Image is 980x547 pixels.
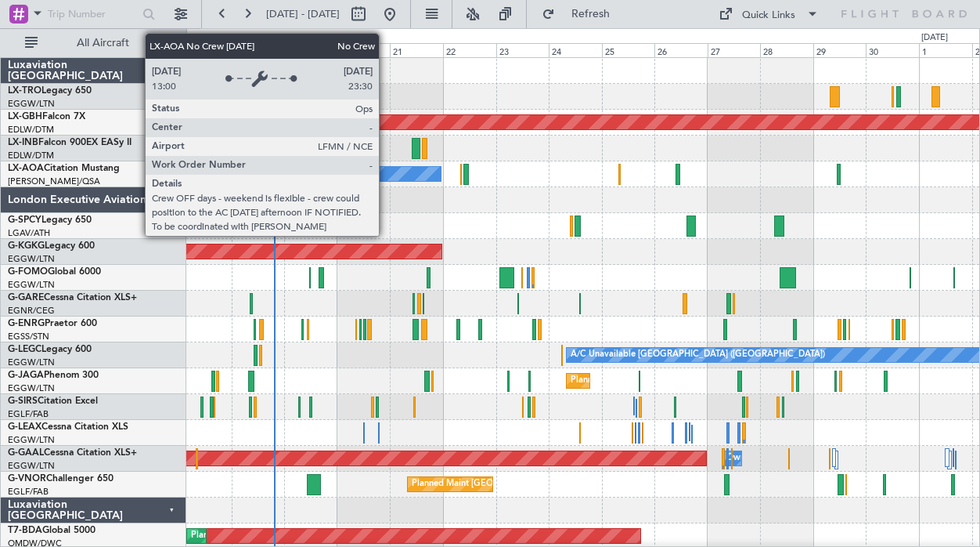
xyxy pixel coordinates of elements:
span: T7-BDA [8,526,42,535]
a: EGGW/LTN [8,279,55,291]
span: G-SPCY [8,216,41,225]
span: G-LEGC [8,345,41,354]
div: Planned Maint [GEOGRAPHIC_DATA] ([GEOGRAPHIC_DATA]) [571,369,817,393]
div: 26 [654,43,708,57]
span: G-VNOR [8,474,46,484]
button: All Aircraft [17,31,170,56]
a: G-SPCYLegacy 650 [8,216,92,225]
a: EGGW/LTN [8,382,55,394]
a: EGLF/FAB [8,486,49,498]
div: 18 [232,43,285,57]
div: 20 [337,43,391,57]
a: G-VNORChallenger 650 [8,474,113,484]
div: 23 [496,43,549,57]
div: 22 [443,43,496,57]
a: G-KGKGLegacy 600 [8,241,95,251]
div: A/C Unavailable [GEOGRAPHIC_DATA] ([GEOGRAPHIC_DATA]) [571,343,825,367]
span: G-GAAL [8,448,44,458]
a: EGGW/LTN [8,357,55,368]
a: LX-AOACitation Mustang [8,164,120,173]
span: G-LEAX [8,422,41,432]
span: G-GARE [8,293,44,302]
div: 21 [390,43,443,57]
div: 28 [760,43,813,57]
span: LX-GBH [8,112,42,121]
a: G-LEGCLegacy 600 [8,345,92,354]
div: No Crew Nice ([GEOGRAPHIC_DATA]) [211,162,365,186]
a: G-LEAXCessna Citation XLS [8,422,128,432]
a: LX-INBFalcon 900EX EASy II [8,138,132,147]
a: LGAV/ATH [8,227,50,239]
span: G-FOMO [8,267,48,277]
a: G-SIRSCitation Excel [8,397,98,406]
a: EGSS/STN [8,331,49,342]
div: 17 [178,43,232,57]
span: [DATE] - [DATE] [266,7,340,21]
div: [DATE] [921,31,948,45]
div: Planned Maint Nice ([GEOGRAPHIC_DATA]) [306,162,481,186]
span: G-KGKG [8,241,45,251]
div: 30 [866,43,919,57]
a: EGNR/CEG [8,305,55,317]
a: EGGW/LTN [8,460,55,472]
span: G-SIRS [8,397,38,406]
a: EDLW/DTM [8,124,54,136]
span: LX-TRO [8,86,41,96]
span: LX-AOA [8,164,44,173]
a: G-FOMOGlobal 6000 [8,267,101,277]
a: G-GAALCessna Citation XLS+ [8,448,137,458]
a: EGGW/LTN [8,98,55,110]
div: 24 [549,43,602,57]
button: Refresh [535,2,629,27]
div: [DATE] [189,31,216,45]
span: Refresh [558,9,624,20]
a: G-ENRGPraetor 600 [8,319,97,328]
a: EGGW/LTN [8,434,55,446]
a: [PERSON_NAME]/QSA [8,176,100,187]
span: All Aircraft [41,38,165,49]
a: G-JAGAPhenom 300 [8,371,99,380]
button: Quick Links [711,2,827,27]
div: 25 [602,43,655,57]
a: EGGW/LTN [8,253,55,265]
a: LX-GBHFalcon 7X [8,112,85,121]
a: LX-TROLegacy 650 [8,86,92,96]
div: 1 [919,43,972,57]
div: Quick Links [742,8,795,24]
span: LX-INB [8,138,38,147]
div: 29 [813,43,867,57]
a: EGLF/FAB [8,408,49,420]
span: G-ENRG [8,319,45,328]
div: 27 [708,43,761,57]
a: EDLW/DTM [8,150,54,161]
div: Owner [726,447,753,470]
input: Trip Number [48,2,138,26]
div: Planned Maint [GEOGRAPHIC_DATA] ([GEOGRAPHIC_DATA]) [412,473,658,496]
span: G-JAGA [8,371,44,380]
div: Planned Maint Nurnberg [247,110,344,134]
a: G-GARECessna Citation XLS+ [8,293,137,302]
a: T7-BDAGlobal 5000 [8,526,95,535]
div: 19 [284,43,337,57]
